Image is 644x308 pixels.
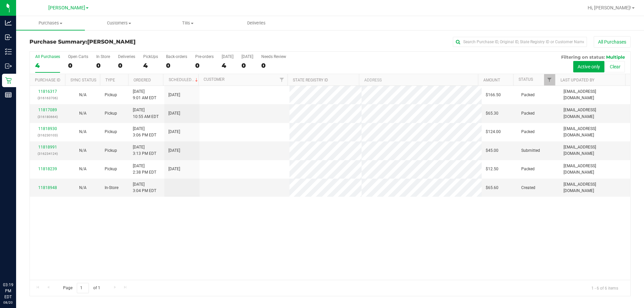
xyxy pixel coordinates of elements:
inline-svg: Reports [5,91,12,98]
p: (316163706) [34,95,61,101]
a: Filter [276,74,287,85]
span: [EMAIL_ADDRESS][DOMAIN_NAME] [563,181,626,194]
div: [DATE] [241,54,253,59]
a: 11818948 [38,185,57,190]
button: N/A [79,166,87,172]
span: Packed [521,166,535,172]
span: 1 - 6 of 6 items [586,283,624,293]
a: Sync Status [70,78,96,82]
h3: Purchase Summary: [30,39,230,45]
button: N/A [79,92,87,98]
a: Filter [544,74,555,85]
input: 1 [77,283,89,293]
button: All Purchases [594,36,631,48]
div: [DATE] [222,54,233,59]
a: Scheduled [169,77,199,82]
span: [DATE] 3:04 PM EDT [133,181,156,194]
button: N/A [79,129,87,135]
span: [EMAIL_ADDRESS][DOMAIN_NAME] [563,126,626,138]
button: N/A [79,147,87,154]
button: N/A [79,185,87,191]
div: All Purchases [35,54,60,59]
span: [DATE] 3:13 PM EDT [133,144,156,157]
div: 4 [222,62,233,69]
a: 11818930 [38,126,57,131]
inline-svg: Analytics [5,19,12,26]
a: Amount [483,78,500,82]
span: [DATE] 2:38 PM EDT [133,163,156,176]
div: Back-orders [166,54,187,59]
a: 11818239 [38,167,57,171]
span: [DATE] 9:01 AM EDT [133,88,156,101]
div: 0 [68,62,88,69]
button: N/A [79,110,87,117]
div: 0 [166,62,187,69]
input: Search Purchase ID, Original ID, State Registry ID or Customer Name... [453,37,587,47]
div: 4 [143,62,158,69]
a: Type [105,78,115,82]
span: [PERSON_NAME] [87,39,136,45]
iframe: Resource center [7,254,27,274]
div: In Store [96,54,110,59]
inline-svg: Outbound [5,63,12,69]
span: Multiple [606,54,625,60]
button: Clear [605,61,625,72]
button: Active only [573,61,604,72]
span: Packed [521,129,535,135]
inline-svg: Inventory [5,48,12,55]
span: [DATE] [168,110,180,117]
span: In-Store [105,185,118,191]
span: Submitted [521,147,540,154]
th: Address [359,74,478,86]
span: [DATE] [168,147,180,154]
span: $45.00 [486,147,498,154]
div: 4 [35,62,60,69]
span: Customers [85,20,153,26]
span: Hi, [PERSON_NAME]! [588,5,631,10]
span: Tills [154,20,222,26]
p: (316234124) [34,150,61,157]
a: Ordered [133,78,151,82]
span: [PERSON_NAME] [48,5,85,11]
span: $166.50 [486,92,501,98]
span: $12.50 [486,166,498,172]
a: Customers [85,16,154,30]
a: State Registry ID [293,78,328,82]
span: Page of 1 [57,283,106,293]
inline-svg: Retail [5,77,12,84]
a: Deliveries [222,16,291,30]
p: (316230103) [34,132,61,138]
div: PickUps [143,54,158,59]
span: Pickup [105,110,117,117]
span: Filtering on status: [561,54,605,60]
a: 11816317 [38,89,57,94]
span: Not Applicable [79,129,87,134]
span: [EMAIL_ADDRESS][DOMAIN_NAME] [563,107,626,120]
span: [EMAIL_ADDRESS][DOMAIN_NAME] [563,144,626,157]
span: [DATE] 10:55 AM EDT [133,107,159,120]
span: Packed [521,110,535,117]
span: $65.60 [486,185,498,191]
div: 0 [195,62,214,69]
a: Last Updated By [560,78,594,82]
inline-svg: Inbound [5,34,12,41]
span: Not Applicable [79,93,87,97]
span: [EMAIL_ADDRESS][DOMAIN_NAME] [563,163,626,176]
p: 08/20 [3,300,13,305]
span: [DATE] [168,129,180,135]
span: [DATE] [168,166,180,172]
span: Created [521,185,535,191]
a: Purchases [16,16,85,30]
div: Pre-orders [195,54,214,59]
span: Not Applicable [79,148,87,153]
a: Tills [154,16,222,30]
div: Needs Review [261,54,286,59]
div: 0 [261,62,286,69]
span: [DATE] [168,92,180,98]
span: Pickup [105,147,117,154]
span: Pickup [105,129,117,135]
a: Purchase ID [35,78,60,82]
p: 03:19 PM EDT [3,282,13,300]
span: Pickup [105,166,117,172]
div: Open Carts [68,54,88,59]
